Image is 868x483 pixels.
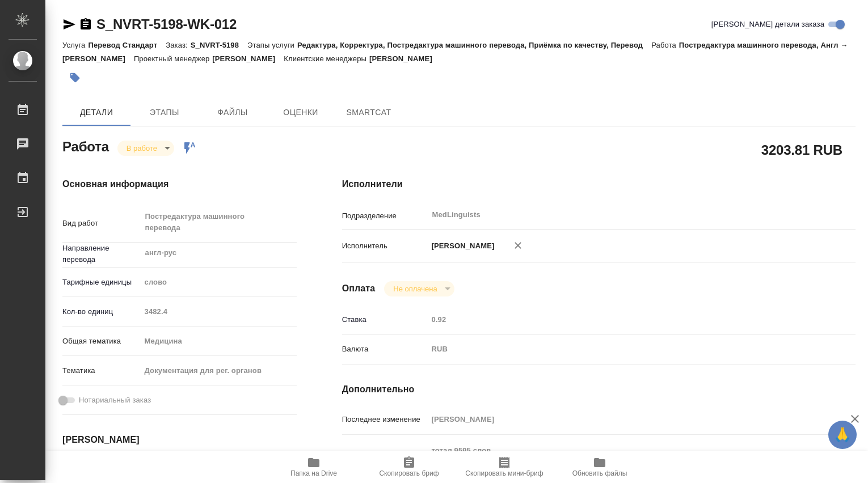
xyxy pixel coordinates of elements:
p: Проектный менеджер [134,54,212,63]
div: слово [141,273,297,292]
span: Обновить файлы [572,469,627,477]
span: Этапы [137,105,192,120]
p: Тематика [62,365,141,376]
input: Пустое поле [141,303,297,320]
button: 🙏 [828,421,857,449]
div: В работе [384,281,454,296]
button: Скопировать ссылку [79,18,92,31]
span: Оценки [273,105,328,120]
p: Валюта [342,344,428,355]
h4: Оплата [342,282,376,295]
button: Удалить исполнителя [505,233,530,258]
p: [PERSON_NAME] [212,54,284,63]
a: S_NVRT-5198-WK-012 [96,16,237,32]
p: Этапы услуги [247,41,297,49]
span: 🙏 [833,423,852,447]
p: Кол-во единиц [62,306,141,317]
span: Детали [69,105,124,120]
span: Папка на Drive [290,469,337,477]
p: Подразделение [342,210,428,222]
span: Файлы [205,105,260,120]
span: Скопировать мини-бриф [465,469,543,477]
h4: Исполнители [342,177,856,191]
p: Редактура, Корректура, Постредактура машинного перевода, Приёмка по качеству, Перевод [297,41,651,49]
p: Заказ: [166,41,190,49]
button: В работе [123,143,161,153]
h4: Основная информация [62,177,297,191]
div: Медицина [141,332,297,351]
h4: Дополнительно [342,383,856,396]
p: Вид работ [62,218,141,229]
p: Тарифные единицы [62,277,141,288]
button: Папка на Drive [266,451,361,483]
div: В работе [117,141,174,156]
textarea: тотал 9595 слов Режим правок сохранить в финальном документе [428,441,813,472]
p: [PERSON_NAME] [428,240,495,252]
p: [PERSON_NAME] [369,54,441,63]
div: RUB [428,340,813,359]
span: Нотариальный заказ [79,395,151,406]
h2: 3203.81 RUB [761,140,842,159]
input: Пустое поле [428,411,813,427]
p: Перевод Стандарт [88,41,166,49]
p: Работа [651,41,679,49]
h4: [PERSON_NAME] [62,433,297,447]
div: Документация для рег. органов [141,361,297,380]
p: Ставка [342,314,428,325]
button: Не оплачена [390,284,440,294]
span: Скопировать бриф [379,469,439,477]
p: Последнее изменение [342,414,428,425]
button: Добавить тэг [62,65,87,90]
button: Скопировать бриф [361,451,457,483]
p: S_NVRT-5198 [191,41,247,49]
p: Клиентские менеджеры [284,54,369,63]
button: Обновить файлы [552,451,647,483]
p: Услуга [62,41,88,49]
p: Исполнитель [342,240,428,252]
input: Пустое поле [428,311,813,328]
p: Направление перевода [62,243,141,265]
h2: Работа [62,135,109,156]
button: Скопировать ссылку для ЯМессенджера [62,18,76,31]
p: Общая тематика [62,336,141,347]
span: [PERSON_NAME] детали заказа [711,19,824,30]
button: Скопировать мини-бриф [457,451,552,483]
span: SmartCat [342,105,396,120]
